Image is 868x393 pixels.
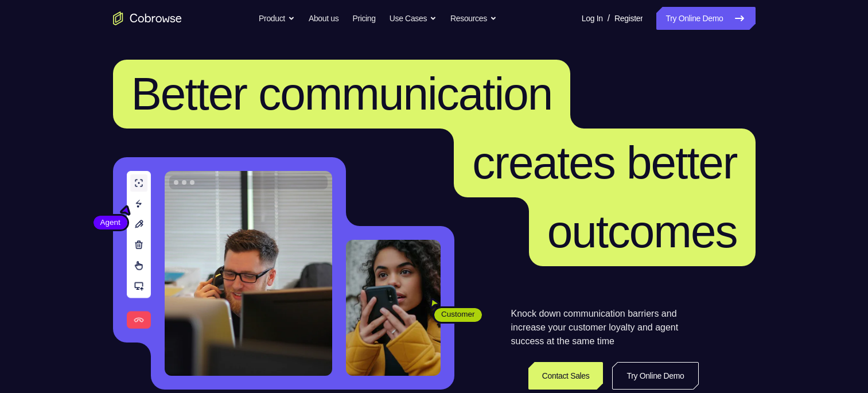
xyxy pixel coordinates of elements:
[165,171,332,376] img: A customer support agent talking on the phone
[352,7,375,30] a: Pricing
[472,137,737,188] span: creates better
[528,362,604,390] a: Contact Sales
[131,68,552,119] span: Better communication
[346,240,441,376] img: A customer holding their phone
[612,362,698,390] a: Try Online Demo
[113,11,182,25] a: Go to the home page
[582,7,603,30] a: Log In
[309,7,338,30] a: About us
[656,7,755,30] a: Try Online Demo
[511,307,699,348] p: Knock down communication barriers and increase your customer loyalty and agent success at the sam...
[259,7,295,30] button: Product
[608,11,610,25] span: /
[614,7,643,30] a: Register
[547,206,737,257] span: outcomes
[390,7,437,30] button: Use Cases
[450,7,497,30] button: Resources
